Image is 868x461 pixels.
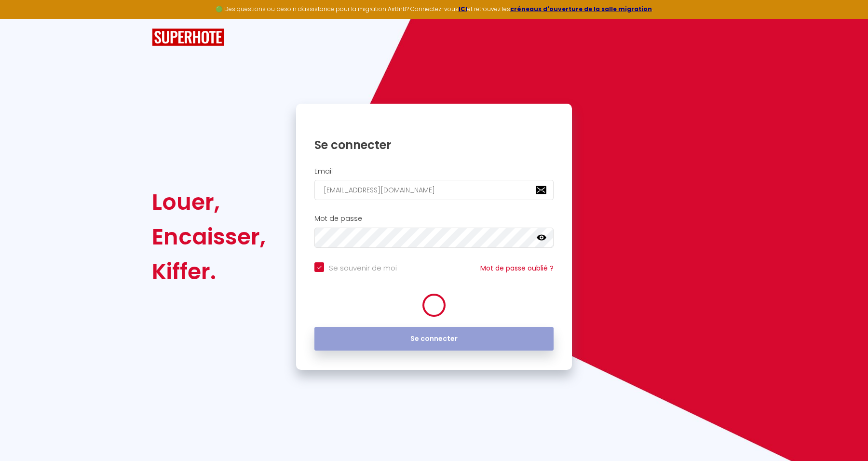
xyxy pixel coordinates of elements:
[314,137,554,152] h1: Se connecter
[152,185,266,219] div: Louer,
[314,215,554,223] h2: Mot de passe
[314,327,554,351] button: Se connecter
[314,180,554,200] input: Ton Email
[480,263,554,273] a: Mot de passe oublié ?
[459,5,467,13] a: ICI
[152,254,266,289] div: Kiffer.
[510,5,652,13] a: créneaux d'ouverture de la salle migration
[152,28,224,46] img: SuperHote logo
[8,4,37,33] button: Ouvrir le widget de chat LiveChat
[314,167,554,176] h2: Email
[152,219,266,254] div: Encaisser,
